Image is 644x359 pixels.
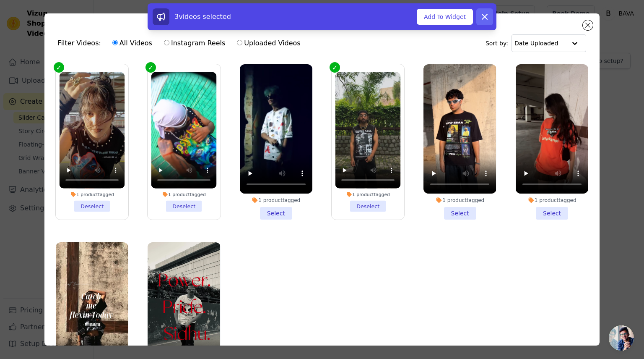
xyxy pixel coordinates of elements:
[486,34,587,52] div: Sort by:
[240,197,312,204] div: 1 product tagged
[59,191,125,197] div: 1 product tagged
[516,197,588,204] div: 1 product tagged
[164,38,226,49] label: Instagram Reels
[417,9,473,25] button: Add To Widget
[151,191,217,197] div: 1 product tagged
[423,197,496,204] div: 1 product tagged
[609,325,634,351] div: Open chat
[236,38,301,49] label: Uploaded Videos
[174,13,231,21] span: 3 videos selected
[58,34,305,53] div: Filter Videos:
[335,191,401,197] div: 1 product tagged
[112,38,153,49] label: All Videos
